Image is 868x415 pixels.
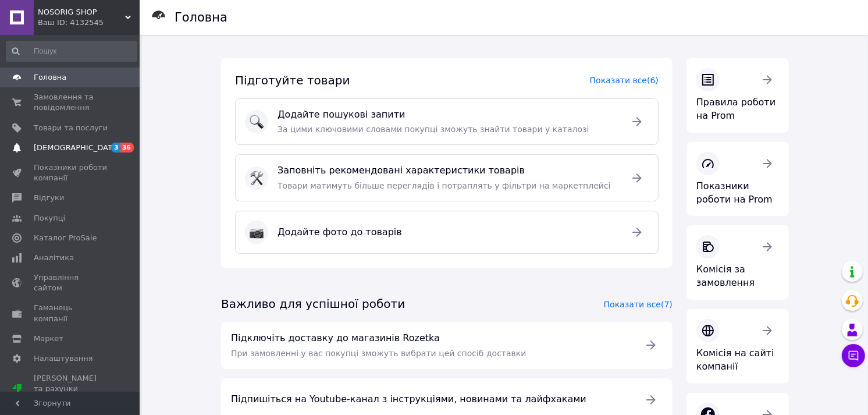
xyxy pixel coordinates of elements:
img: :camera: [250,225,264,239]
span: NOSORIG SHOP [38,7,125,17]
span: Комісія на сайті компанії [696,347,774,372]
span: Показники роботи на Prom [696,180,773,205]
a: Показати все (6) [590,76,659,85]
span: Підготуйте товари [235,73,350,87]
a: Показники роботи на Prom [686,142,789,217]
a: :mag:Додайте пошукові запитиЗа цими ключовими словами покупці зможуть знайти товари у каталозі [235,98,659,146]
span: Додайте фото до товарів [278,226,616,239]
span: Комісія за замовлення [696,264,755,288]
span: За цими ключовими словами покупці зможуть знайти товари у каталозі [278,125,589,134]
a: :camera:Додайте фото до товарів [235,211,659,254]
span: Товари матимуть більше переглядів і потраплять у фільтри на маркетплейсі [278,181,611,190]
span: Товари та послуги [34,123,108,133]
span: 3 [111,143,120,152]
span: [DEMOGRAPHIC_DATA] [34,143,120,153]
a: Комісія на сайті компанії [686,309,789,384]
span: Важливо для успішної роботи [221,297,405,311]
img: :mag: [250,115,264,129]
a: Правила роботи на Prom [686,58,789,133]
span: 36 [120,143,134,152]
span: Заповніть рекомендовані характеристики товарів [278,164,616,178]
span: Додайте пошукові запити [278,108,616,122]
img: :hammer_and_wrench: [250,171,264,185]
span: Покупці [34,213,65,224]
span: Налаштування [34,353,93,364]
a: Показати все (7) [604,300,673,309]
button: Чат з покупцем [842,344,865,367]
span: Замовлення та повідомлення [34,92,108,113]
span: Відгуки [34,193,64,203]
span: [PERSON_NAME] та рахунки [34,373,108,405]
span: Підпишіться на Youtube-канал з інструкціями, новинами та лайфхаками [231,393,630,406]
h1: Головна [175,10,227,24]
a: :hammer_and_wrench:Заповніть рекомендовані характеристики товарівТовари матимуть більше перегляді... [235,154,659,201]
span: Аналітика [34,253,74,263]
input: Пошук [6,41,137,62]
span: Головна [34,72,66,83]
a: Комісія за замовлення [686,225,789,300]
div: Ваш ID: 4132545 [38,17,140,28]
span: Маркет [34,334,63,344]
span: Підключіть доставку до магазинів Rozetka [231,332,630,345]
span: Каталог ProSale [34,233,97,243]
span: Управління сайтом [34,272,108,293]
span: Гаманець компанії [34,303,108,324]
span: Правила роботи на Prom [696,97,775,121]
span: При замовленні у вас покупці зможуть вибрати цей спосіб доставки [231,349,527,358]
a: Підключіть доставку до магазинів RozetkaПри замовленні у вас покупці зможуть вибрати цей спосіб д... [221,322,673,369]
span: Показники роботи компанії [34,162,108,183]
